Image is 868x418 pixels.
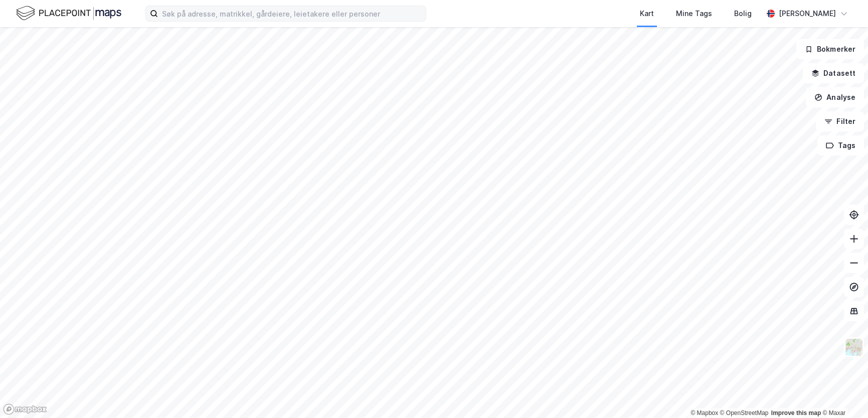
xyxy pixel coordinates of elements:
div: Bolig [734,8,752,20]
div: Mine Tags [676,8,712,20]
img: logo.f888ab2527a4732fd821a326f86c7f29.svg [16,5,121,22]
iframe: Chat Widget [818,370,868,418]
div: [PERSON_NAME] [779,8,836,20]
div: Kart [640,8,654,20]
div: Kontrollprogram for chat [818,370,868,418]
input: Søk på adresse, matrikkel, gårdeiere, leietakere eller personer [158,6,426,21]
